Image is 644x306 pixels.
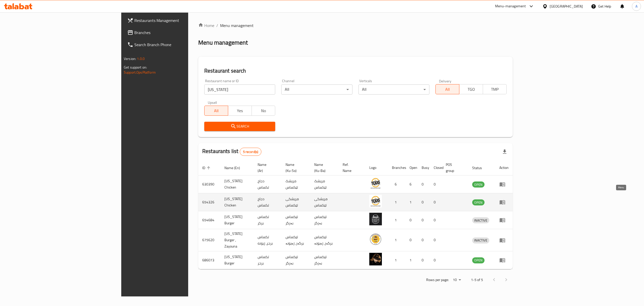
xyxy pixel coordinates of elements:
th: Closed [430,160,442,175]
td: تكساس بركر [254,211,281,229]
span: TMP [485,86,505,93]
td: 6 [406,175,418,193]
div: Menu [499,257,509,263]
button: All [204,106,228,116]
div: Menu [499,237,509,243]
td: 1 [388,211,406,229]
td: مریشکی تێکساس [310,193,339,211]
td: [US_STATE] Burger [220,211,254,229]
span: Name (Ar) [258,162,275,174]
div: Menu [499,217,509,223]
input: Search for restaurant name or ID.. [204,84,275,95]
td: دجاج تكساس [254,193,281,211]
span: Search [208,123,271,130]
h2: Restaurant search [204,67,507,75]
td: 0 [406,229,418,251]
span: Restaurants Management [134,17,225,23]
span: Search Branch Phone [134,42,225,48]
img: Texas Chicken [369,177,382,190]
td: 0 [430,211,442,229]
td: [US_STATE] Chicken [220,175,254,193]
td: 0 [418,251,430,269]
div: Rows per page: [451,276,463,284]
td: دجاج تكساس [254,175,281,193]
span: 5 record(s) [240,149,261,154]
span: All [207,107,226,114]
button: TMP [483,84,507,94]
td: مریشکی تێکساس [281,193,310,211]
img: Texas Chicken [369,195,382,207]
button: TGO [459,84,483,94]
td: تێکساس بەرگر [310,211,339,229]
th: Logo [365,160,388,175]
a: Branches [123,26,229,39]
td: 0 [430,251,442,269]
td: تكساس برجر [254,251,281,269]
span: ID [202,165,212,171]
span: Branches [134,29,225,36]
label: Upsell [208,101,217,104]
td: 1 [406,251,418,269]
td: تێکساس بەرگر [281,251,310,269]
td: تێکساس برگەر, زەیونە [281,229,310,251]
td: تێکساس بەرگر [310,251,339,269]
td: 1 [388,229,406,251]
a: Restaurants Management [123,14,229,26]
a: Search Branch Phone [123,39,229,51]
span: A [635,4,637,9]
span: POS group [446,162,462,174]
label: Delivery [439,79,452,83]
span: TGO [461,86,481,93]
span: Get support on: [124,64,147,71]
th: Action [495,160,513,175]
td: 0 [418,193,430,211]
nav: breadcrumb [198,22,513,28]
td: [US_STATE] Burger [220,251,254,269]
td: 0 [430,193,442,211]
td: 1 [406,193,418,211]
button: Search [204,122,275,131]
td: 0 [418,229,430,251]
span: Name (Ku-So) [286,162,304,174]
span: Yes [230,107,250,114]
span: Status [472,165,489,171]
img: Texas Burger [369,253,382,265]
img: Texas Burger , Zayouna [369,233,382,246]
button: No [252,106,275,116]
td: 0 [406,211,418,229]
p: Rows per page: [426,277,449,283]
td: مریشک تێکساس [310,175,339,193]
td: 1 [388,193,406,211]
div: Menu-management [495,3,526,9]
th: Branches [388,160,406,175]
span: 1.0.0 [137,55,145,62]
img: Texas Burger [369,213,382,225]
button: Yes [228,106,252,116]
span: INACTIVE [472,218,489,223]
span: All [438,86,457,93]
table: enhanced table [198,160,513,269]
td: مریشک تێکساس [281,175,310,193]
div: [GEOGRAPHIC_DATA] [550,4,583,9]
td: تێکساس بەرگر [281,211,310,229]
span: OPEN [472,257,485,263]
td: 0 [430,229,442,251]
span: OPEN [472,182,485,188]
td: [US_STATE] Burger , Zayouna [220,229,254,251]
td: تكساس برجر، زيونه [254,229,281,251]
h2: Restaurants list [202,147,261,156]
div: All [281,84,352,95]
span: Menu management [220,22,254,28]
td: 6 [388,175,406,193]
span: Name (Ku-Ba) [314,162,333,174]
div: Export file [499,146,511,158]
div: All [358,84,429,95]
div: INACTIVE [472,237,489,243]
th: Open [406,160,418,175]
span: Name (En) [224,165,247,171]
div: Menu [499,181,509,187]
span: OPEN [472,200,485,205]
